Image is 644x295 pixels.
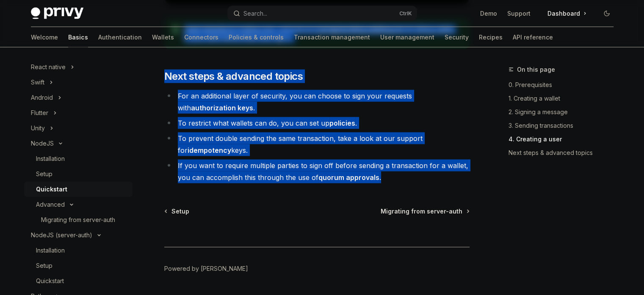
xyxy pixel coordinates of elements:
div: Search... [243,8,267,19]
a: policies [329,119,355,128]
button: Toggle dark mode [600,7,614,20]
div: NodeJS (server-auth) [31,230,92,240]
li: To prevent double sending the same transaction, take a look at our support for keys. [164,132,470,156]
li: To restrict what wallets can do, you can set up . [164,117,470,129]
a: 1. Creating a wallet [509,92,620,105]
button: Toggle Flutter section [24,105,133,121]
a: User management [380,27,434,48]
a: authorization keys [191,104,253,112]
div: NodeJS [31,138,54,149]
a: 4. Creating a user [509,132,620,146]
a: Migrating from server-auth [381,207,469,216]
div: Flutter [31,108,48,118]
a: API reference [513,27,553,48]
div: React native [31,62,66,72]
li: If you want to require multiple parties to sign off before sending a transaction for a wallet, yo... [164,160,470,183]
button: Toggle NodeJS (server-auth) section [24,228,133,243]
button: Toggle Swift section [24,75,133,90]
div: Migrating from server-auth [41,215,115,225]
div: Installation [36,245,65,256]
a: Support [507,9,531,18]
div: Setup [36,261,53,271]
a: Connectors [184,27,218,48]
a: Quickstart [24,273,133,289]
div: Setup [36,169,53,179]
button: Toggle Advanced section [24,197,133,212]
div: Quickstart [36,276,64,286]
div: Android [31,93,53,103]
div: Quickstart [36,184,67,194]
li: For an additional layer of security, you can choose to sign your requests with . [164,90,470,114]
img: dark logo [31,8,83,20]
a: quorum approvals [318,173,379,182]
a: 3. Sending transactions [509,119,620,132]
button: Toggle Unity section [24,121,133,136]
span: On this page [517,65,555,75]
a: Powered by [PERSON_NAME] [164,264,248,273]
span: Next steps & advanced topics [164,70,303,83]
div: Unity [31,123,45,133]
button: Toggle React native section [24,59,133,75]
a: Authentication [98,27,142,48]
a: Wallets [152,27,174,48]
span: Setup [171,207,189,216]
span: Migrating from server-auth [381,207,462,216]
a: idempotency [188,146,231,155]
a: Migrating from server-auth [24,212,133,228]
a: Installation [24,243,133,258]
a: Installation [24,151,133,166]
a: 2. Signing a message [509,105,620,119]
a: Basics [68,27,88,48]
a: Demo [480,9,497,18]
a: Dashboard [541,7,593,20]
div: Installation [36,154,65,164]
a: Setup [24,166,133,182]
div: Swift [31,77,44,87]
a: Recipes [479,27,503,48]
span: Ctrl K [399,10,412,17]
a: Security [445,27,469,48]
a: Transaction management [294,27,370,48]
div: Advanced [36,199,65,210]
span: Dashboard [547,9,580,18]
a: Setup [24,258,133,273]
a: Welcome [31,27,58,48]
a: Policies & controls [229,27,284,48]
a: Quickstart [24,182,133,197]
button: Open search [227,6,417,21]
a: 0. Prerequisites [509,78,620,92]
a: Setup [165,207,189,216]
button: Toggle Android section [24,90,133,105]
a: Next steps & advanced topics [509,146,620,160]
button: Toggle NodeJS section [24,136,133,151]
